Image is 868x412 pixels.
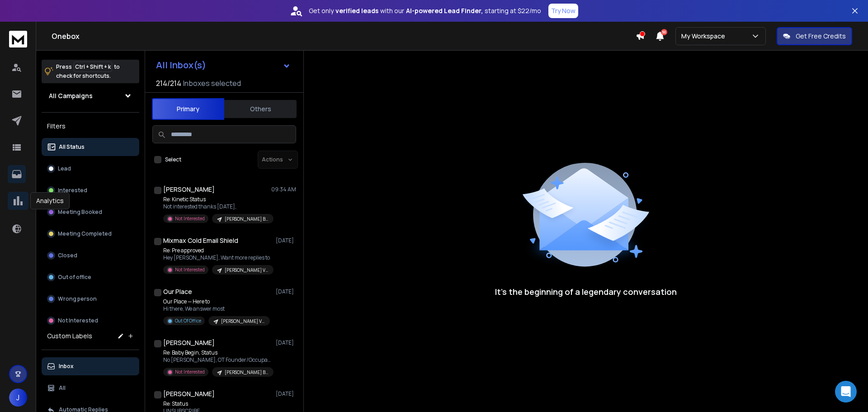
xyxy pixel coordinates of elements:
button: All [42,379,139,397]
p: [DATE] [276,237,296,244]
p: [DATE] [276,288,296,295]
h1: [PERSON_NAME] [163,338,215,347]
span: 50 [661,29,667,35]
h1: Our Place [163,287,192,296]
label: Select [165,156,181,163]
button: Primary [152,98,224,120]
p: [PERSON_NAME] Blast sand verified High Rev [225,369,268,376]
h1: All Campaigns [49,91,93,100]
button: Try Now [548,4,578,18]
p: Not Interested [175,266,205,273]
p: My Workspace [681,32,729,41]
button: All Campaigns [42,87,139,105]
button: J [9,388,27,407]
button: Wrong person [42,290,139,308]
p: Not Interested [58,317,98,324]
p: [DATE] [276,339,296,346]
p: Wrong person [58,295,97,303]
span: 214 / 214 [156,78,181,89]
p: Out Of Office [175,317,201,324]
strong: verified leads [335,6,378,15]
p: Lead [58,165,71,172]
p: Hey [PERSON_NAME], Want more replies to [163,254,272,261]
h3: Custom Labels [47,331,92,341]
p: Interested [58,187,87,194]
button: All Status [42,138,139,156]
h1: Mixmax Cold Email Shield [163,236,238,245]
h1: Onebox [52,31,636,42]
button: Others [224,99,297,119]
p: Not interested thanks [DATE], [163,203,272,210]
p: It’s the beginning of a legendary conversation [495,285,677,298]
div: Open Intercom Messenger [835,381,857,403]
h1: [PERSON_NAME] [163,185,215,194]
h3: Inboxes selected [183,78,241,89]
h1: [PERSON_NAME] [163,389,215,398]
p: All [59,384,66,392]
p: [PERSON_NAME] Viper blast [225,267,268,274]
p: Meeting Booked [58,208,102,216]
p: [PERSON_NAME] Blast sand verified High Rev [225,216,268,223]
p: Not Interested [175,369,205,375]
p: Closed [58,252,77,259]
p: All Status [59,143,85,151]
button: Get Free Credits [777,27,852,45]
p: [DATE] [276,390,296,398]
p: 09:34 AM [271,186,296,193]
p: Not Interested [175,215,205,222]
button: Inbox [42,357,139,375]
h1: All Inbox(s) [156,61,206,70]
div: Analytics [30,192,70,209]
span: Ctrl + Shift + k [74,62,112,72]
p: Press to check for shortcuts. [56,62,120,81]
p: Re: Pre approved [163,247,272,254]
button: Lead [42,160,139,178]
button: Meeting Booked [42,203,139,221]
img: logo [9,31,27,47]
p: No [PERSON_NAME], OT Founder/Occupational [163,356,272,364]
p: Re: Status [163,400,272,407]
button: Closed [42,246,139,265]
button: All Inbox(s) [149,56,298,74]
p: Hi there, We answer most [163,305,270,313]
p: Re: Kinetic Status [163,196,272,203]
p: Try Now [551,6,576,15]
p: Inbox [59,363,74,370]
button: Out of office [42,268,139,286]
h3: Filters [42,120,139,133]
p: [PERSON_NAME] Viper blast [221,318,264,325]
button: Interested [42,181,139,199]
p: Get Free Credits [796,32,846,41]
p: Re: Baby Begin, Status [163,349,272,356]
button: Not Interested [42,312,139,330]
strong: AI-powered Lead Finder, [406,6,483,15]
p: Out of office [58,274,91,281]
button: Meeting Completed [42,225,139,243]
p: Get only with our starting at $22/mo [309,6,541,15]
p: Our Place — Here to [163,298,270,305]
p: Meeting Completed [58,230,112,237]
